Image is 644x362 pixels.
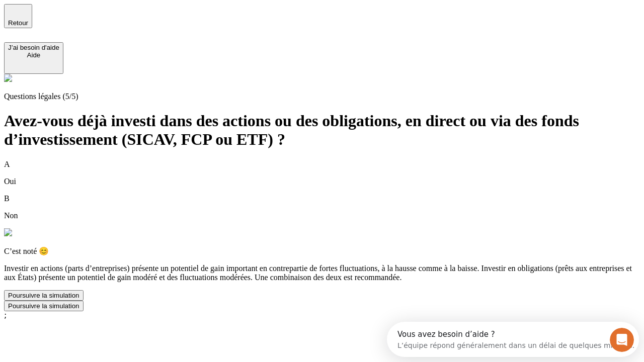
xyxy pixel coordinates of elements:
div: Ouvrir le Messenger Intercom [4,4,277,32]
div: Aide [8,51,59,59]
div: Poursuivre la simulation [8,292,79,299]
p: C’est noté 😊 [4,246,640,256]
p: Non [4,211,640,220]
p: Investir en actions (parts d’entreprises) présente un potentiel de gain important en contrepartie... [4,264,640,282]
div: Vous avez besoin d’aide ? [11,9,248,17]
p: B [4,194,640,203]
p: Questions légales (5/5) [4,92,640,101]
div: ; [4,311,640,319]
iframe: Intercom live chat [610,328,634,352]
button: J’ai besoin d'aideAide [4,42,63,74]
iframe: Intercom live chat discovery launcher [387,322,639,357]
p: Oui [4,177,640,186]
button: Poursuivre la simulation [4,301,84,311]
h1: Avez-vous déjà investi dans des actions ou des obligations, en direct ou via des fonds d’investis... [4,112,640,149]
div: Poursuivre la simulation [8,302,79,310]
div: L’équipe répond généralement dans un délai de quelques minutes. [11,17,248,27]
div: J’ai besoin d'aide [8,44,59,51]
button: Retour [4,4,32,28]
img: alexis.png [4,228,12,236]
p: A [4,160,640,169]
button: Poursuivre la simulation [4,290,84,301]
span: Retour [8,19,28,27]
img: alexis.png [4,74,12,82]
